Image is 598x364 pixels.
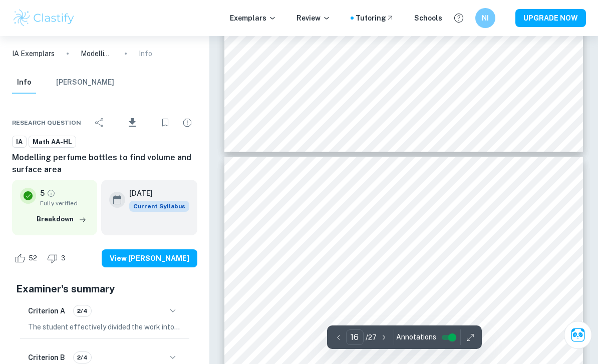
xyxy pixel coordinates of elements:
span: IA [13,137,26,147]
button: [PERSON_NAME] [56,72,114,94]
button: Help and Feedback [450,10,467,27]
a: Grade fully verified [47,189,56,198]
button: NI [475,8,495,28]
div: Report issue [177,113,197,133]
div: Dislike [45,250,71,266]
span: Fully verified [40,199,89,208]
p: The student effectively divided the work into clear sections, including an introduction, body, an... [28,321,181,332]
h6: Modelling perfume bottles to find volume and surface area [12,152,197,176]
span: 2/4 [74,353,91,362]
h6: Criterion A [28,305,65,316]
p: 5 [40,188,45,199]
a: IA [12,136,27,148]
div: Download [112,110,153,136]
div: Like [12,250,43,266]
div: Share [90,113,110,133]
h6: Criterion B [28,352,65,363]
span: 2/4 [74,306,91,315]
a: IA Exemplars [12,48,55,59]
span: 3 [56,253,71,263]
span: Current Syllabus [129,201,189,212]
p: / 27 [366,332,377,343]
span: Annotations [396,332,436,342]
button: Ask Clai [564,321,592,349]
div: This exemplar is based on the current syllabus. Feel free to refer to it for inspiration/ideas wh... [129,201,189,212]
a: Math AA-HL [29,136,76,148]
button: Info [12,72,36,94]
button: View [PERSON_NAME] [102,249,197,267]
p: Modelling perfume bottles to find volume and surface area [81,48,113,59]
h5: Examiner's summary [16,281,193,296]
span: Research question [12,118,81,127]
span: 52 [23,253,43,263]
h6: [DATE] [129,188,181,199]
div: Bookmark [155,113,175,133]
p: Review [296,13,331,24]
img: Clastify logo [12,8,76,28]
p: Exemplars [230,13,276,24]
button: UPGRADE NOW [515,9,586,27]
a: Schools [414,13,442,24]
span: Math AA-HL [29,137,76,147]
p: Info [139,48,152,59]
h6: NI [480,13,491,24]
button: Breakdown [34,212,89,227]
a: Tutoring [356,13,394,24]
